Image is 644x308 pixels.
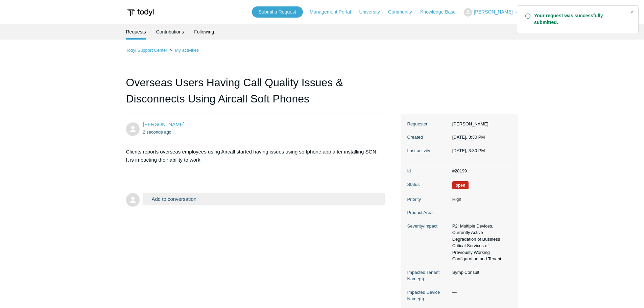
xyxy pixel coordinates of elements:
dt: Severity/Impact [407,223,449,230]
strong: Your request was successfully submitted. [534,13,625,26]
a: Knowledge Base [420,8,462,16]
h1: Overseas Users Having Call Quality Issues & Disconnects Using Aircall Soft Phones [126,74,385,114]
dd: [PERSON_NAME] [449,121,511,127]
dt: Status [407,181,449,188]
dd: #28199 [449,168,511,174]
dd: High [449,196,511,203]
time: 09/17/2025, 15:30 [452,148,485,153]
li: My activities [168,48,199,53]
a: Todyl Support Center [126,48,167,53]
dt: Id [407,168,449,174]
a: My activities [175,48,199,53]
dd: — [449,289,511,296]
a: Submit a Request [252,6,303,18]
dt: Impacted Device Name(s) [407,289,449,302]
dd: SymplConsult [449,269,511,276]
dt: Product Area [407,209,449,216]
dt: Requester [407,121,449,127]
span: We are working on a response for you [452,181,469,189]
button: Add to conversation [143,193,385,205]
a: Contributions [156,24,184,40]
a: [PERSON_NAME] [143,121,185,127]
p: Clients reports overseas employees using Aircall started having issues using softphone app after ... [126,148,378,164]
button: [PERSON_NAME] [464,8,518,17]
dt: Priority [407,196,449,203]
time: 09/17/2025, 15:30 [452,135,485,140]
dt: Last activity [407,147,449,154]
a: Management Portal [310,8,358,16]
img: Todyl Support Center Help Center home page [126,6,155,19]
a: Following [194,24,214,40]
a: Community [388,8,419,16]
dd: P2: Multiple Devices, Currently Active Degradation of Business Critical Services of Previously Wo... [449,223,511,262]
dd: — [449,209,511,216]
a: University [359,8,386,16]
time: 09/17/2025, 15:30 [143,129,172,135]
span: Brian Butterfield [143,121,185,127]
li: Todyl Support Center [126,48,169,53]
dt: Impacted Tenant Name(s) [407,269,449,282]
span: [PERSON_NAME] [474,9,512,15]
dt: Created [407,134,449,141]
div: Close [627,7,637,17]
li: Requests [126,24,146,40]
